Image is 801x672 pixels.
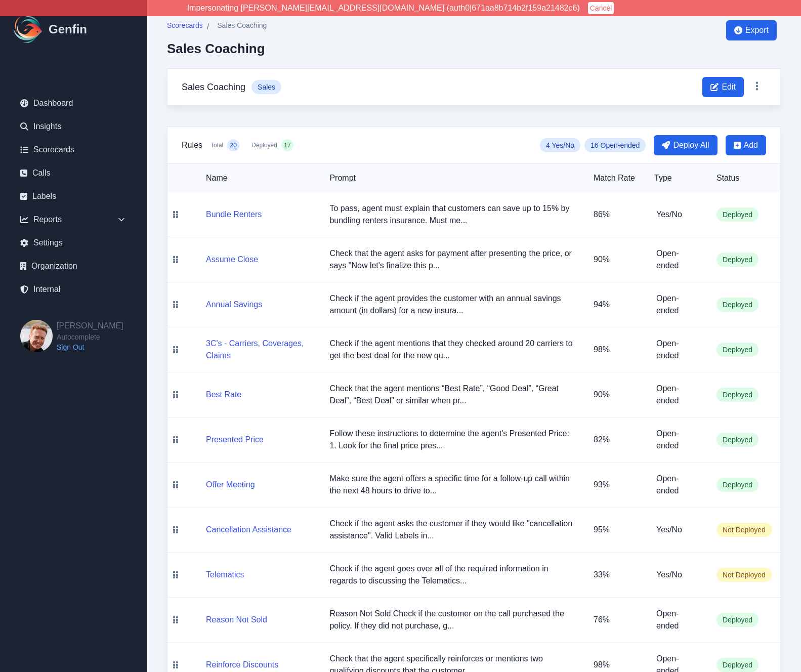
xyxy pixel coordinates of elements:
a: Presented Price [206,435,264,444]
span: 16 Open-ended [584,138,646,152]
p: 95% [594,524,638,536]
p: Check if the agent mentions that they checked around 20 carriers to get the best deal for the new... [329,338,577,362]
span: Deployed [716,478,758,492]
p: 94% [594,299,638,311]
a: Offer Meeting [206,480,255,489]
a: Edit [702,77,744,97]
span: Add [744,139,758,151]
h3: Rules [182,139,202,151]
p: 86% [594,208,638,221]
button: Annual Savings [206,299,262,311]
p: Check that the agent mentions “Best Rate”, “Good Deal”, “Great Deal”, “Best Deal” or similar when... [329,383,577,407]
a: Insights [12,116,135,137]
button: Deploy All [654,135,717,155]
span: 4 Yes/No [540,138,580,152]
p: Check if the agent goes over all of the required information in regards to discussing the Telemat... [329,563,577,587]
span: Deployed [716,207,758,222]
h5: Yes/No [656,524,700,536]
p: 98% [594,344,638,356]
button: 3C's - Carriers, Coverages, Claims [206,338,313,362]
span: Deployed [716,388,758,402]
span: Deployed [716,613,758,627]
span: Sales [251,80,281,94]
h5: Open-ended [656,338,700,362]
h5: Open-ended [656,247,700,272]
button: Cancel [588,2,614,14]
span: Deployed [716,433,758,447]
p: 90% [594,389,638,401]
a: Cancellation Assistance [206,525,291,534]
span: 17 [284,141,290,149]
a: 3C's - Carriers, Coverages, Claims [206,351,313,360]
p: Make sure the agent offers a specific time for a follow-up call within the next 48 hours to drive... [329,473,577,497]
h2: [PERSON_NAME] [57,320,123,332]
a: Dashboard [12,93,135,113]
a: Settings [12,233,135,253]
span: Deployed [716,658,758,672]
a: Calls [12,163,135,183]
a: Scorecards [167,20,203,33]
h5: Open-ended [656,608,700,632]
span: Edit [722,81,736,93]
a: Sign Out [57,342,123,352]
th: Prompt [321,164,585,192]
p: Follow these instructions to determine the agent's Presented Price: 1. Look for the final price p... [329,428,577,452]
h1: Genfin [49,21,87,37]
button: Telematics [206,569,244,581]
button: Export [726,20,777,40]
a: Reason Not Sold [206,615,267,624]
span: Deployed [716,343,758,357]
button: Presented Price [206,434,264,446]
p: 93% [594,479,638,491]
span: / [207,21,209,33]
span: Deploy All [673,139,709,151]
img: Brian Dunagan [20,320,53,352]
span: Deployed [716,298,758,312]
a: Assume Close [206,255,258,264]
p: Check that the agent asks for payment after presenting the price, or says "Now let's finalize thi... [329,247,577,272]
p: 76% [594,614,638,626]
button: Add [726,135,766,155]
span: Not Deployed [716,523,772,537]
a: Internal [12,279,135,300]
span: 20 [230,141,237,149]
span: Export [745,24,769,36]
h5: Yes/No [656,208,700,221]
a: Labels [12,186,135,206]
a: Reinforce Discounts [206,660,278,669]
p: Reason Not Sold Check if the customer on the call purchased the policy. If they did not purchase,... [329,608,577,632]
h3: Sales Coaching [182,80,245,94]
h5: Open-ended [656,428,700,452]
button: Assume Close [206,254,258,266]
span: Deployed [251,141,277,149]
h2: Sales Coaching [167,41,267,56]
a: Scorecards [12,140,135,160]
button: Reinforce Discounts [206,659,278,671]
p: Check if the agent asks the customer if they would like "cancellation assistance". Valid Labels i... [329,518,577,542]
h5: Open-ended [656,383,700,407]
p: 33% [594,569,638,581]
button: Cancellation Assistance [206,524,291,536]
p: 98% [594,659,638,671]
a: Best Rate [206,390,241,399]
a: Organization [12,256,135,276]
p: 82% [594,434,638,446]
h5: Open-ended [656,473,700,497]
p: Check if the agent provides the customer with an annual savings amount (in dollars) for a new ins... [329,292,577,317]
span: Autocomplete [57,332,123,342]
h5: Open-ended [656,292,700,317]
th: Match Rate [585,164,646,192]
span: Sales Coaching [217,20,267,30]
p: 90% [594,254,638,266]
img: Logo [12,13,45,46]
span: Not Deployed [716,568,772,582]
span: Scorecards [167,20,203,30]
span: Total [210,141,223,149]
th: Type [646,164,708,192]
a: Bundle Renters [206,210,262,219]
div: Reports [12,209,135,230]
span: Deployed [716,253,758,267]
p: To pass, agent must explain that customers can save up to 15% by bundling renters insurance. Must... [329,202,577,227]
button: Offer Meeting [206,479,255,491]
a: Telematics [206,570,244,579]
